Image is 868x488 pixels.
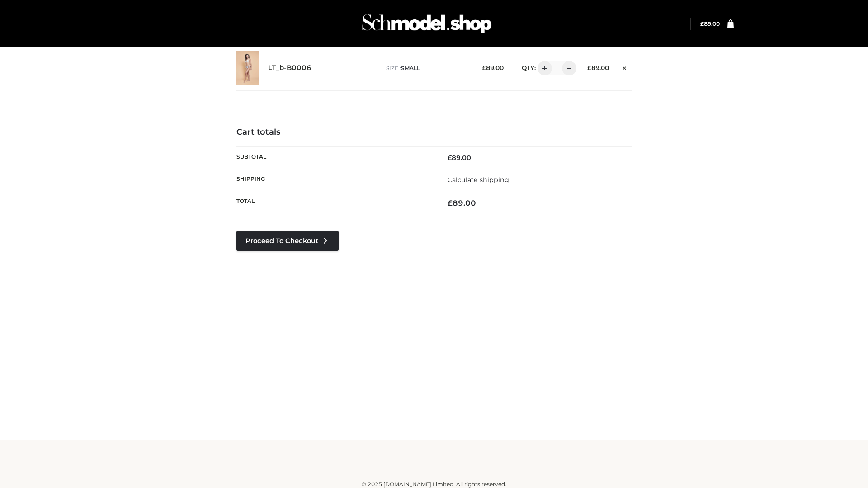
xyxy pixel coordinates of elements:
div: QTY: [513,61,573,75]
h4: Cart totals [236,127,632,137]
span: £ [587,64,591,71]
img: Schmodel Admin 964 [359,6,495,42]
a: LT_b-B0006 [268,64,311,72]
bdi: 89.00 [700,20,720,27]
th: Total [236,191,434,215]
bdi: 89.00 [482,64,504,71]
a: Proceed to Checkout [236,231,339,251]
a: £89.00 [700,20,720,27]
p: size : [386,64,468,72]
span: SMALL [401,65,420,71]
bdi: 89.00 [448,154,471,162]
span: £ [448,154,452,162]
a: Remove this item [618,61,632,73]
span: £ [448,198,453,207]
a: Calculate shipping [448,176,509,184]
th: Shipping [236,169,434,191]
th: Subtotal [236,146,434,169]
bdi: 89.00 [587,64,609,71]
span: £ [700,20,704,27]
bdi: 89.00 [448,198,476,207]
span: £ [482,64,486,71]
